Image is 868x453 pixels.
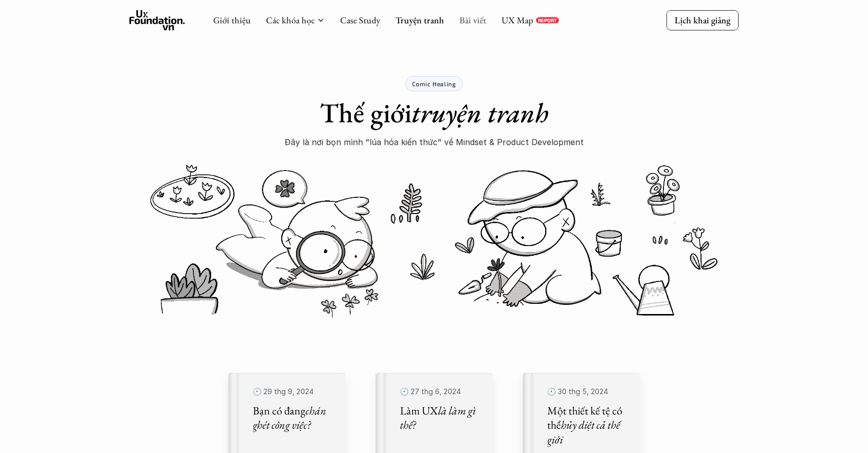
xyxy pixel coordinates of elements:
a: UX Map [502,14,533,26]
em: là làm gì thế? [400,403,478,433]
em: truyện tranh [412,95,549,130]
a: Lịch khai giảng [666,10,739,30]
p: 🕙 27 thg 6, 2024 [400,385,480,399]
a: Giới thiệu [213,14,251,26]
em: hủy diệt cả thế giới [547,417,622,447]
h5: Làm UX [400,404,480,433]
h1: Thế giới [320,96,549,129]
p: Comic Healing [412,80,456,87]
p: REPORT [538,17,557,23]
p: Lịch khai giảng [675,14,730,26]
p: Đây là nơi bọn mình "lúa hóa kiến thức" về Mindset & Product Development [285,134,584,150]
p: 🕙 30 thg 5, 2024 [547,385,627,399]
em: chán ghét công việc? [253,403,328,433]
a: Bài viết [459,14,486,26]
h5: Bạn có đang [253,404,333,433]
a: Truyện tranh [395,14,444,26]
a: Case Study [340,14,380,26]
p: 🕙 29 thg 9, 2024 [253,385,333,399]
a: Các khóa học [266,14,315,26]
h5: Một thiết kế tệ có thể [547,404,627,447]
